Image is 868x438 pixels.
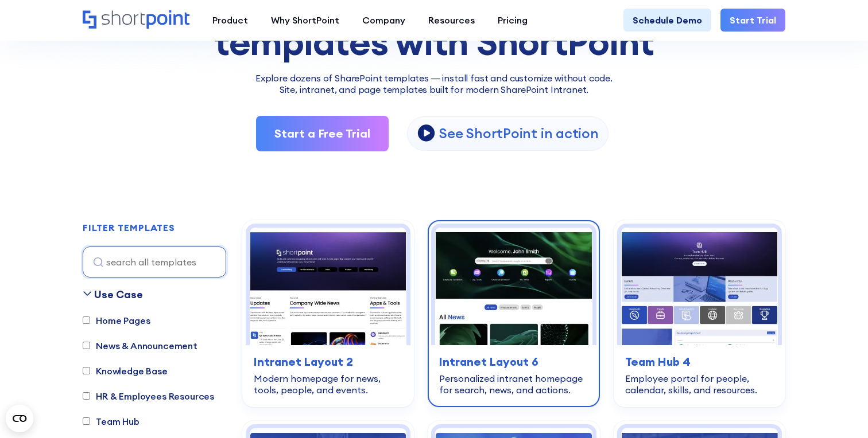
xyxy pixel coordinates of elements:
[94,287,143,302] div: Use Case
[83,314,150,327] label: Home Pages
[417,9,486,32] a: Resources
[625,373,774,396] div: Employee portal for people, calendar, skills, and resources.
[439,353,588,370] h3: Intranet Layout 6
[259,9,351,32] a: Why ShortPoint
[212,13,248,27] div: Product
[83,364,168,378] label: Knowledge Base
[362,13,405,27] div: Company
[83,342,90,349] input: News & Announcement
[351,9,417,32] a: Company
[83,414,139,428] label: Team Hub
[83,247,226,277] input: search all templates
[486,9,539,32] a: Pricing
[242,220,414,407] a: Intranet Layout 2 – SharePoint Homepage Design: Modern homepage for news, tools, people, and even...
[435,228,592,345] img: Intranet Layout 6 – SharePoint Homepage Design: Personalized intranet homepage for search, news, ...
[256,116,389,151] a: Start a Free Trial
[83,71,785,85] p: Explore dozens of SharePoint templates — install fast and customize without code.
[428,220,599,407] a: Intranet Layout 6 – SharePoint Homepage Design: Personalized intranet homepage for search, news, ...
[439,124,598,142] p: See ShortPoint in action
[621,228,778,345] img: Team Hub 4 – SharePoint Employee Portal Template: Employee portal for people, calendar, skills, a...
[83,10,189,30] a: Home
[83,389,214,403] label: HR & Employees Resources
[720,9,785,32] a: Start Trial
[83,339,197,353] label: News & Announcement
[83,316,90,324] input: Home Pages
[83,392,90,400] input: HR & Employees Resources
[83,367,90,374] input: Knowledge Base
[498,13,528,27] div: Pricing
[83,223,175,232] div: FILTER TEMPLATES
[407,116,608,151] a: open lightbox
[625,353,774,370] h3: Team Hub 4
[271,13,339,27] div: Why ShortPoint
[250,228,406,345] img: Intranet Layout 2 – SharePoint Homepage Design: Modern homepage for news, tools, people, and events.
[254,353,402,370] h3: Intranet Layout 2
[83,417,90,425] input: Team Hub
[6,405,33,432] button: Open CMP widget
[439,373,588,396] div: Personalized intranet homepage for search, news, and actions.
[623,9,711,32] a: Schedule Demo
[614,220,785,407] a: Team Hub 4 – SharePoint Employee Portal Template: Employee portal for people, calendar, skills, a...
[83,85,785,95] h2: Site, intranet, and page templates built for modern SharePoint Intranet.
[254,373,402,396] div: Modern homepage for news, tools, people, and events.
[661,305,868,438] iframe: Chat Widget
[428,13,475,27] div: Resources
[201,9,259,32] a: Product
